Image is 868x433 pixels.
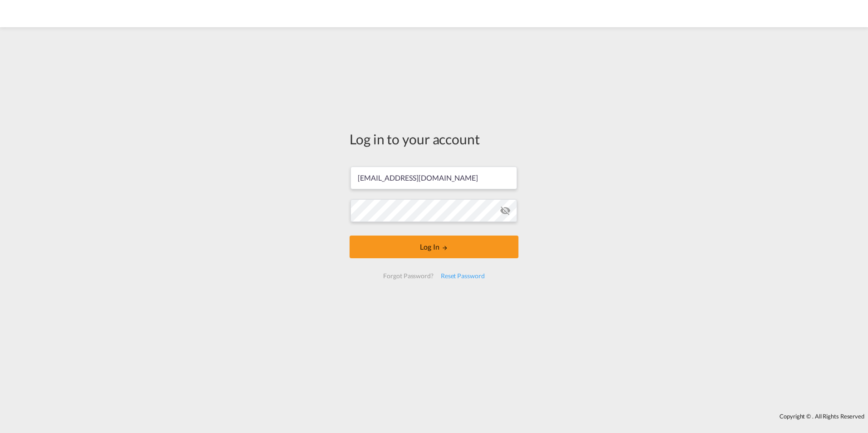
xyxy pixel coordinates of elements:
[380,268,437,284] div: Forgot Password?
[350,129,518,148] div: Log in to your account
[500,205,511,216] md-icon: icon-eye-off
[350,236,518,258] button: LOGIN
[437,268,488,284] div: Reset Password
[350,167,517,189] input: Enter email/phone number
